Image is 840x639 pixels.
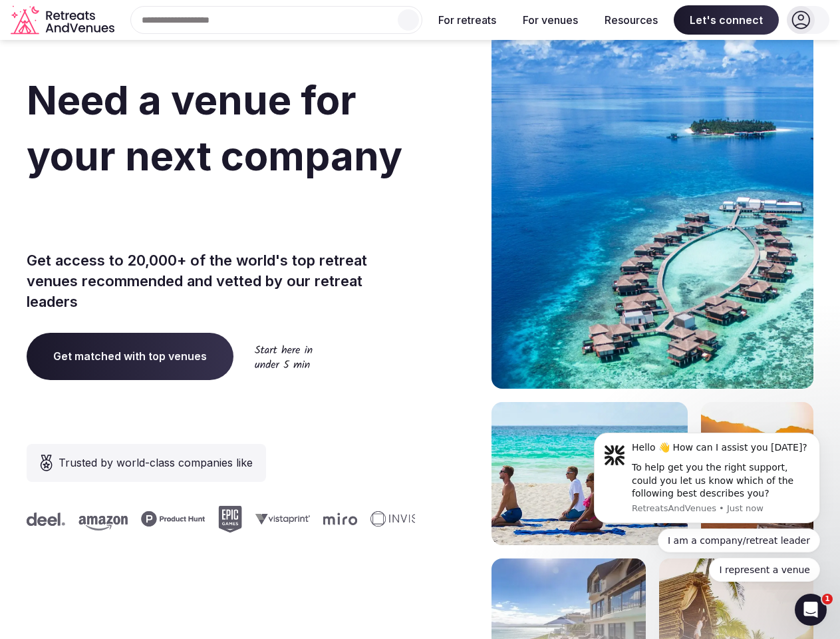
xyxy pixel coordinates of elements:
span: Need a venue for your next company [27,76,402,180]
svg: Vistaprint company logo [255,513,310,525]
button: Resources [594,5,668,35]
span: Let's connect [674,5,779,35]
a: Get matched with top venues [27,333,233,379]
img: woman sitting in back of truck with camels [701,402,813,545]
svg: Miro company logo [323,513,357,525]
span: 1 [822,594,833,604]
a: Visit the homepage [11,5,117,35]
span: Trusted by world-class companies like [59,455,253,471]
button: For venues [512,5,589,35]
img: Start here in under 5 min [255,345,313,368]
svg: Retreats and Venues company logo [11,5,117,35]
svg: Epic Games company logo [218,506,242,532]
svg: Invisible company logo [370,511,444,527]
img: yoga on tropical beach [491,402,688,545]
iframe: Intercom notifications message [574,421,840,590]
svg: Deel company logo [27,513,65,526]
iframe: Intercom live chat [795,594,827,626]
p: Get access to 20,000+ of the world's top retreat venues recommended and vetted by our retreat lea... [27,250,415,312]
button: For retreats [428,5,507,35]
